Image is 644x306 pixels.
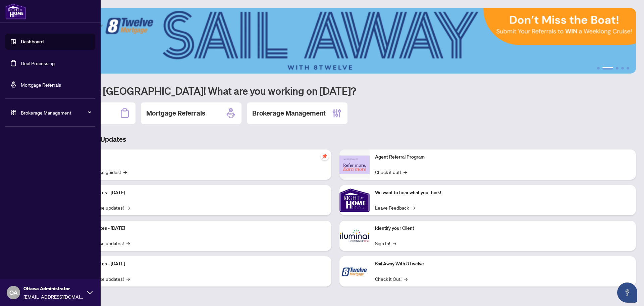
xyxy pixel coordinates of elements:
[35,8,636,74] img: Slide 1
[602,67,613,70] button: 2
[126,275,130,282] span: →
[375,275,408,282] a: Check it Out!→
[126,204,130,211] span: →
[21,60,55,66] a: Deal Processing
[616,67,619,70] button: 3
[597,67,600,70] button: 1
[627,67,629,70] button: 5
[23,293,84,300] span: [EMAIL_ADDRESS][DOMAIN_NAME]
[412,204,415,211] span: →
[21,82,61,88] a: Mortgage Referrals
[126,239,130,247] span: →
[70,189,326,196] p: Platform Updates - [DATE]
[375,154,631,161] p: Agent Referral Program
[339,156,370,174] img: Agent Referral Program
[146,108,205,118] h2: Mortgage Referrals
[70,260,326,268] p: Platform Updates - [DATE]
[321,152,329,160] span: pushpin
[621,67,624,70] button: 4
[375,239,396,247] a: Sign In!→
[375,225,631,232] p: Identify your Client
[617,282,637,303] button: Open asap
[375,189,631,196] p: We want to hear what you think!
[21,109,91,116] span: Brokerage Management
[339,221,370,251] img: Identify your Client
[23,285,84,292] span: Ottawa Administrator
[70,154,326,161] p: Self-Help
[404,168,407,176] span: →
[9,288,18,297] span: OA
[375,260,631,268] p: Sail Away With 8Twelve
[404,275,408,282] span: →
[393,239,396,247] span: →
[5,3,26,19] img: logo
[70,225,326,232] p: Platform Updates - [DATE]
[375,168,407,176] a: Check it out!→
[339,185,370,215] img: We want to hear what you think!
[21,39,44,45] a: Dashboard
[252,108,326,118] h2: Brokerage Management
[375,204,415,211] a: Leave Feedback→
[339,256,370,287] img: Sail Away With 8Twelve
[123,168,127,176] span: →
[35,135,636,144] h3: Brokerage & Industry Updates
[35,84,636,97] h1: Welcome back [GEOGRAPHIC_DATA]! What are you working on [DATE]?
